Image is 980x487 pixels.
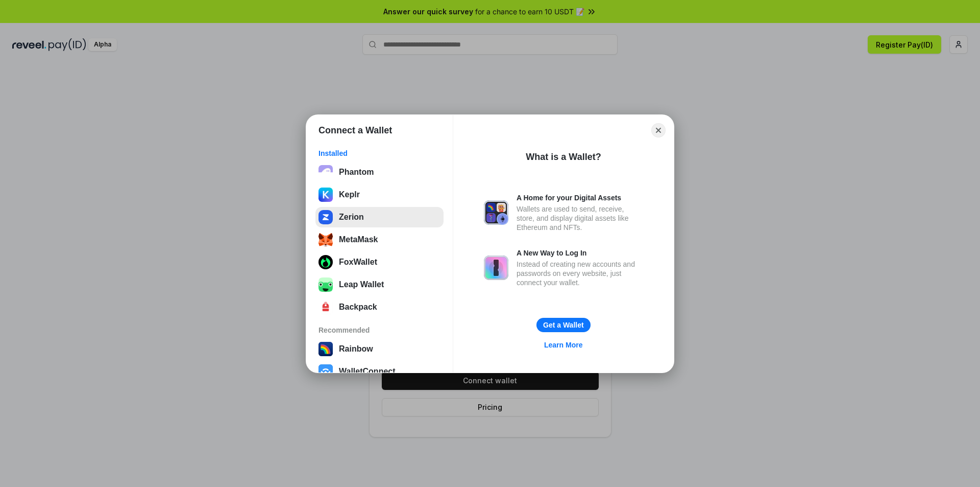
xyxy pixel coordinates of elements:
[318,277,333,292] img: z+3L+1FxxXUeUMECPaK8gprIwhdlxV+hQdAXuUyJwW6xfJRlUUBFGbLJkqNlJgXjn6ghaAaYmDimBFRMSIqKAGPGvqu25lMm1...
[315,162,444,182] button: Phantom
[315,207,444,227] button: Zerion
[318,233,333,247] img: svg+xml;base64,PHN2ZyB3aWR0aD0iMzUiIGhlaWdodD0iMzQiIHZpZXdCb3g9IjAgMCAzNSAzNCIgZmlsbD0ibm9uZSIgeG...
[517,204,643,232] div: Wallets are used to send, receive, store, and display digital assets like Ethereum and NFTs.
[526,151,601,163] div: What is a Wallet?
[318,149,440,158] div: Installed
[315,274,444,295] button: Leap Wallet
[318,210,333,224] img: svg+xml,%3Csvg%20xmlns%3D%22http%3A%2F%2Fwww.w3.org%2F2000%2Fsvg%22%20width%3D%22512%22%20height%...
[339,190,360,199] div: Keplr
[339,213,364,222] div: Zerion
[538,338,589,352] a: Learn More
[536,318,591,332] button: Get a Wallet
[339,235,378,244] div: MetaMask
[543,320,584,330] div: Get a Wallet
[517,260,643,287] div: Instead of creating new accounts and passwords on every website, just connect your wallet.
[484,256,508,280] img: svg+xml,%3Csvg%20xmlns%3D%22http%3A%2F%2Fwww.w3.org%2F2000%2Fsvg%22%20fill%3D%22none%22%20viewBox...
[318,124,392,136] h1: Connect a Wallet
[318,342,333,356] img: svg+xml,%3Csvg%20width%3D%22120%22%20height%3D%22120%22%20viewBox%3D%220%200%20120%20120%22%20fil...
[315,297,444,317] button: Backpack
[315,184,444,205] button: Keplr
[318,326,440,335] div: Recommended
[651,123,666,137] button: Close
[339,303,377,312] div: Backpack
[517,248,643,258] div: A New Way to Log In
[339,258,377,267] div: FoxWallet
[318,188,333,202] img: ByMCUfJCc2WaAAAAAElFTkSuQmCC
[544,340,582,350] div: Learn More
[339,367,396,376] div: WalletConnect
[318,300,333,314] img: 4BxBxKvl5W07cAAAAASUVORK5CYII=
[315,252,444,272] button: FoxWallet
[318,364,333,379] img: svg+xml,%3Csvg%20width%3D%2228%22%20height%3D%2228%22%20viewBox%3D%220%200%2028%2028%22%20fill%3D...
[339,280,384,289] div: Leap Wallet
[315,361,444,382] button: WalletConnect
[517,193,643,202] div: A Home for your Digital Assets
[318,255,333,269] img: svg+xml;base64,PHN2ZyB3aWR0aD0iMjgiIGhlaWdodD0iMjgiIHZpZXdCb3g9IjAgMCA5MDAgOTAwIiBmaWxsPSJub25lIi...
[484,200,508,225] img: svg+xml,%3Csvg%20xmlns%3D%22http%3A%2F%2Fwww.w3.org%2F2000%2Fsvg%22%20fill%3D%22none%22%20viewBox...
[339,168,374,177] div: Phantom
[315,339,444,359] button: Rainbow
[315,229,444,250] button: MetaMask
[318,165,333,179] img: epq2vO3P5aLWl15yRS7Q49p1fHTx2Sgh99jU3kfXv7cnPATIVQHAx5oQs66JWv3SWEjHOsb3kKgmE5WNBxBId7C8gm8wEgOvz...
[339,344,373,354] div: Rainbow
